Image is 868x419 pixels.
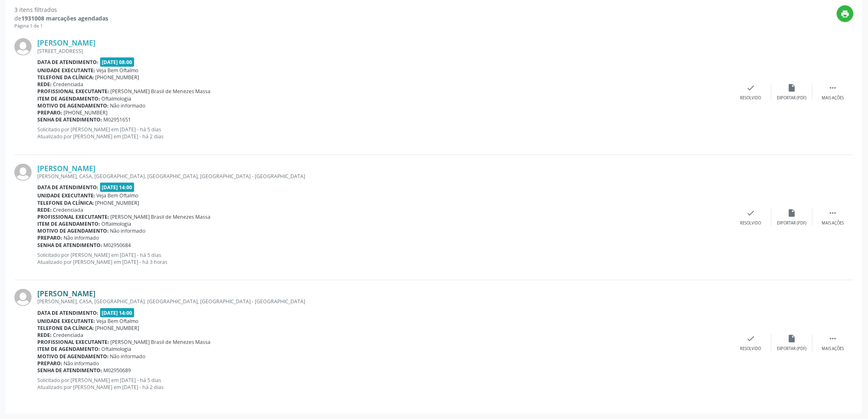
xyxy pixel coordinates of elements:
b: Senha de atendimento: [37,116,102,123]
i: print [841,9,850,18]
i:  [829,208,838,218]
span: [PHONE_NUMBER] [96,325,139,332]
span: [PERSON_NAME] Brasil de Menezes Massa [111,88,211,95]
span: M02951651 [104,116,131,123]
span: Credenciada [53,332,84,339]
span: [PHONE_NUMBER] [96,199,139,206]
b: Unidade executante: [37,67,95,74]
i: check [747,208,756,218]
div: Mais ações [822,95,844,101]
div: 3 itens filtrados [14,5,108,14]
b: Data de atendimento: [37,184,98,191]
b: Preparo: [37,234,62,241]
span: [PERSON_NAME] Brasil de Menezes Massa [111,213,211,220]
span: M02950684 [104,242,131,249]
p: Solicitado por [PERSON_NAME] em [DATE] - há 5 dias Atualizado por [PERSON_NAME] em [DATE] - há 2 ... [37,126,731,140]
span: Oftalmologia [102,220,132,227]
a: [PERSON_NAME] [37,38,96,47]
span: Não informado [110,227,146,234]
span: Veja Bem Oftalmo [97,192,139,199]
b: Unidade executante: [37,192,95,199]
span: [PERSON_NAME] Brasil de Menezes Massa [111,339,211,346]
i: insert_drive_file [788,208,797,218]
i:  [829,334,838,343]
img: img [14,164,32,181]
strong: 1931008 marcações agendadas [21,14,108,22]
i: check [747,334,756,343]
div: [PERSON_NAME], CASA, [GEOGRAPHIC_DATA]. [GEOGRAPHIC_DATA], [GEOGRAPHIC_DATA] - [GEOGRAPHIC_DATA] [37,173,731,180]
i: check [747,83,756,92]
b: Telefone da clínica: [37,74,94,81]
span: M02950689 [104,367,131,374]
b: Preparo: [37,360,62,367]
div: Resolvido [740,220,761,226]
b: Motivo de agendamento: [37,353,109,360]
img: img [14,38,32,55]
a: [PERSON_NAME] [37,289,96,298]
i: insert_drive_file [788,334,797,343]
span: Credenciada [53,206,84,213]
span: Veja Bem Oftalmo [97,318,139,325]
span: Oftalmologia [102,346,132,353]
span: Oftalmologia [102,95,132,102]
span: Não informado [110,102,146,109]
b: Telefone da clínica: [37,325,94,332]
b: Rede: [37,332,52,339]
b: Item de agendamento: [37,346,100,353]
div: Página 1 de 1 [14,23,108,30]
b: Motivo de agendamento: [37,227,109,234]
div: Exportar (PDF) [777,95,807,101]
span: Não informado [64,234,99,241]
span: Veja Bem Oftalmo [97,67,139,74]
b: Senha de atendimento: [37,367,102,374]
b: Senha de atendimento: [37,242,102,249]
div: [PERSON_NAME], CASA, [GEOGRAPHIC_DATA]. [GEOGRAPHIC_DATA], [GEOGRAPHIC_DATA] - [GEOGRAPHIC_DATA] [37,298,731,305]
div: Resolvido [740,95,761,101]
b: Rede: [37,206,52,213]
span: Não informado [64,360,99,367]
span: Não informado [110,353,146,360]
i: insert_drive_file [788,83,797,92]
b: Unidade executante: [37,318,95,325]
button: print [837,5,854,22]
b: Telefone da clínica: [37,199,94,206]
span: [DATE] 08:00 [100,57,135,67]
div: Mais ações [822,346,844,352]
b: Item de agendamento: [37,95,100,102]
span: Credenciada [53,81,84,88]
span: [DATE] 14:00 [100,308,135,318]
div: Exportar (PDF) [777,220,807,226]
span: [DATE] 14:00 [100,183,135,192]
a: [PERSON_NAME] [37,164,96,173]
b: Profissional executante: [37,213,109,220]
b: Data de atendimento: [37,59,98,66]
b: Profissional executante: [37,88,109,95]
img: img [14,289,32,306]
div: Mais ações [822,220,844,226]
div: Exportar (PDF) [777,346,807,352]
div: Resolvido [740,346,761,352]
b: Item de agendamento: [37,220,100,227]
p: Solicitado por [PERSON_NAME] em [DATE] - há 5 dias Atualizado por [PERSON_NAME] em [DATE] - há 2 ... [37,377,731,391]
b: Motivo de agendamento: [37,102,109,109]
div: de [14,14,108,23]
p: Solicitado por [PERSON_NAME] em [DATE] - há 5 dias Atualizado por [PERSON_NAME] em [DATE] - há 3 ... [37,252,731,266]
span: [PHONE_NUMBER] [96,74,139,81]
b: Data de atendimento: [37,309,98,316]
span: [PHONE_NUMBER] [64,109,108,116]
b: Preparo: [37,109,62,116]
b: Profissional executante: [37,339,109,346]
div: [STREET_ADDRESS] [37,48,731,55]
b: Rede: [37,81,52,88]
i:  [829,83,838,92]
